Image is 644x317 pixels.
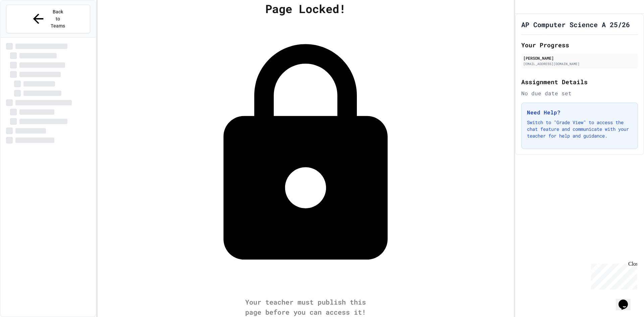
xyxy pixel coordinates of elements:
[521,89,638,97] div: No due date set
[523,55,636,61] div: [PERSON_NAME]
[588,261,637,289] iframe: chat widget
[521,20,630,29] h1: AP Computer Science A 25/26
[521,40,638,50] h2: Your Progress
[6,5,90,33] button: Back to Teams
[527,108,632,116] h3: Need Help?
[521,77,638,87] h2: Assignment Details
[523,61,636,66] div: [EMAIL_ADDRESS][DOMAIN_NAME]
[527,119,632,139] p: Switch to "Grade View" to access the chat feature and communicate with your teacher for help and ...
[238,297,373,317] div: Your teacher must publish this page before you can access it!
[50,8,66,30] span: Back to Teams
[3,3,46,43] div: Chat with us now!Close
[616,290,637,310] iframe: chat widget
